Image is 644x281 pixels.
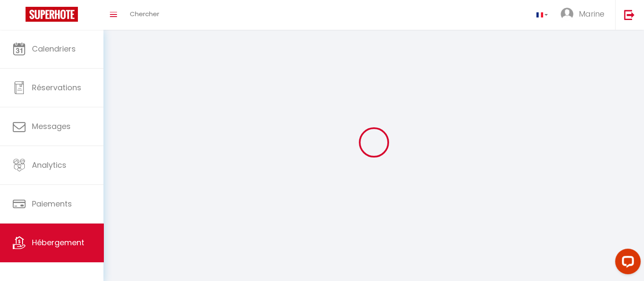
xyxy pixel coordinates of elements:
[32,198,72,209] span: Paiements
[32,160,66,170] span: Analytics
[624,9,635,20] img: logout
[579,9,604,19] span: Marine
[32,121,71,132] span: Messages
[561,8,573,20] img: ...
[130,9,159,18] span: Chercher
[32,43,76,54] span: Calendriers
[32,237,84,248] span: Hébergement
[608,245,644,281] iframe: LiveChat chat widget
[32,82,81,93] span: Réservations
[26,7,78,22] img: Super Booking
